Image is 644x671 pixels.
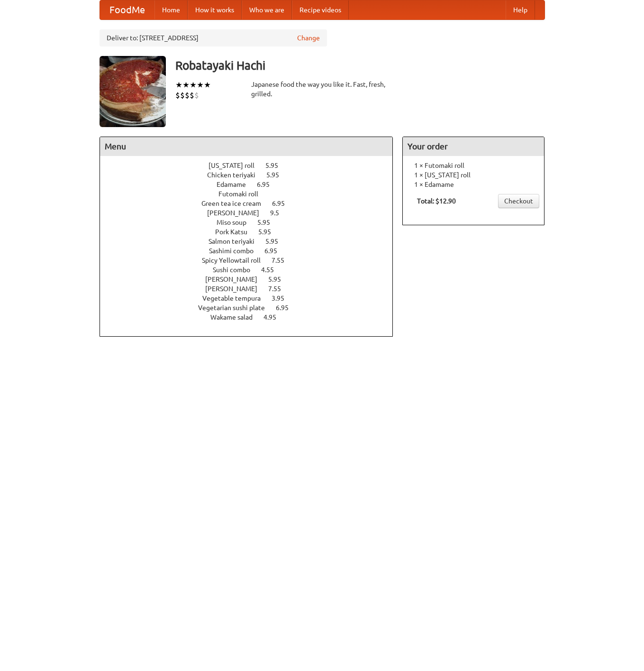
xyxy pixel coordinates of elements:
[100,56,166,127] img: angular.jpg
[205,285,299,293] a: [PERSON_NAME] 7.55
[263,313,286,321] span: 4.95
[213,266,260,274] span: Sushi combo
[175,90,180,101] li: $
[217,181,287,188] a: Edamame 6.95
[257,219,280,226] span: 5.95
[268,276,290,283] span: 5.95
[292,0,349,19] a: Recipe videos
[251,80,393,99] div: Japanese food the way you like it. Fast, fresh, grilled.
[272,294,294,302] span: 3.95
[408,161,539,170] li: 1 × Futomaki roll
[205,276,299,283] a: [PERSON_NAME] 5.95
[297,33,320,43] a: Change
[209,247,295,255] a: Sashimi combo 6.95
[194,90,199,101] li: $
[408,170,539,180] li: 1 × [US_STATE] roll
[209,162,296,169] a: [US_STATE] roll 5.95
[265,162,288,169] span: 5.95
[207,209,297,217] a: [PERSON_NAME] 9.5
[100,0,154,19] a: FoodMe
[266,171,289,179] span: 5.95
[190,80,197,90] li: ★
[198,304,274,312] span: Vegetarian sushi plate
[209,238,264,245] span: Salmon teriyaki
[270,209,289,217] span: 9.5
[197,80,204,90] li: ★
[210,313,262,321] span: Wakame salad
[215,228,257,236] span: Pork Katsu
[100,137,393,156] h4: Menu
[242,0,292,19] a: Who we are
[217,181,255,188] span: Edamame
[204,80,211,90] li: ★
[217,219,256,226] span: Miso soup
[209,247,263,255] span: Sashimi combo
[182,80,190,90] li: ★
[180,90,185,101] li: $
[202,257,302,264] a: Spicy Yellowtail roll 7.55
[403,137,544,156] h4: Your order
[202,294,302,302] a: Vegetable tempura 3.95
[207,209,269,217] span: [PERSON_NAME]
[408,180,539,189] li: 1 × Edamame
[264,247,287,255] span: 6.95
[217,219,288,226] a: Miso soup 5.95
[205,276,267,283] span: [PERSON_NAME]
[213,266,291,274] a: Sushi combo 4.55
[202,294,270,302] span: Vegetable tempura
[215,228,289,236] a: Pork Katsu 5.95
[268,285,290,293] span: 7.55
[209,238,296,245] a: Salmon teriyaki 5.95
[175,56,545,75] h3: Robatayaki Hachi
[498,194,539,208] a: Checkout
[272,200,294,207] span: 6.95
[218,190,268,198] span: Futomaki roll
[209,162,264,169] span: [US_STATE] roll
[261,266,283,274] span: 4.55
[210,313,294,321] a: Wakame salad 4.95
[272,257,294,264] span: 7.55
[417,197,456,205] b: Total: $12.90
[201,200,271,207] span: Green tea ice cream
[506,0,535,19] a: Help
[190,90,194,101] li: $
[175,80,182,90] li: ★
[207,171,265,179] span: Chicken teriyaki
[202,257,270,264] span: Spicy Yellowtail roll
[205,285,267,293] span: [PERSON_NAME]
[258,228,281,236] span: 5.95
[201,200,302,207] a: Green tea ice cream 6.95
[188,0,242,19] a: How it works
[100,29,327,46] div: Deliver to: [STREET_ADDRESS]
[265,238,288,245] span: 5.95
[276,304,298,312] span: 6.95
[257,181,279,188] span: 6.95
[218,190,285,198] a: Futomaki roll
[154,0,188,19] a: Home
[198,304,306,312] a: Vegetarian sushi plate 6.95
[185,90,190,101] li: $
[207,171,297,179] a: Chicken teriyaki 5.95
